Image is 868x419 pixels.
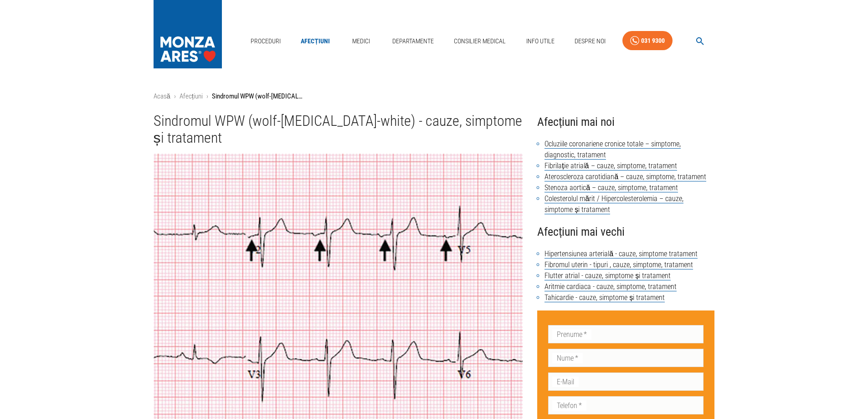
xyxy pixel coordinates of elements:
a: Hipertensiunea arterială - cauze, simptome tratament [544,249,698,259]
a: Fibromul uterin - tipuri , cauze, simptome, tratament [544,260,693,269]
a: Medici [346,32,375,51]
a: Flutter atrial - cauze, simptome și tratament [544,271,671,280]
a: Proceduri [247,32,284,51]
a: Info Utile [523,32,558,51]
a: Fibrilație atrială – cauze, simptome, tratament [544,161,677,171]
p: Sindromul WPW (wolf-[MEDICAL_DATA]-white) - cauze, simptome și tratament [212,91,303,102]
h4: Afecțiuni mai vechi [537,222,714,241]
a: Afecțiuni [297,32,334,51]
a: Consilier Medical [450,32,509,51]
div: 031 9300 [641,35,665,47]
a: Ateroscleroza carotidiană – cauze, simptome, tratament [544,172,706,181]
a: Despre Noi [571,32,609,51]
a: Ocluziile coronariene cronice totale – simptome, diagnostic, tratament [544,140,681,160]
li: › [206,91,208,102]
h1: Sindromul WPW (wolf-[MEDICAL_DATA]-white) - cauze, simptome și tratament [154,113,523,147]
a: Departamente [389,32,437,51]
a: 031 9300 [622,31,673,51]
a: Acasă [154,92,170,100]
a: Aritmie cardiaca - cauze, simptome, tratament [544,282,677,291]
a: Tahicardie - cauze, simptome și tratament [544,293,665,302]
a: Afecțiuni [180,92,203,100]
h4: Afecțiuni mai noi [537,113,714,131]
li: › [174,91,176,102]
a: Colesterolul mărit / Hipercolesterolemia – cauze, simptome și tratament [544,194,683,214]
nav: breadcrumb [154,91,715,102]
a: Stenoza aortică – cauze, simptome, tratament [544,183,678,192]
